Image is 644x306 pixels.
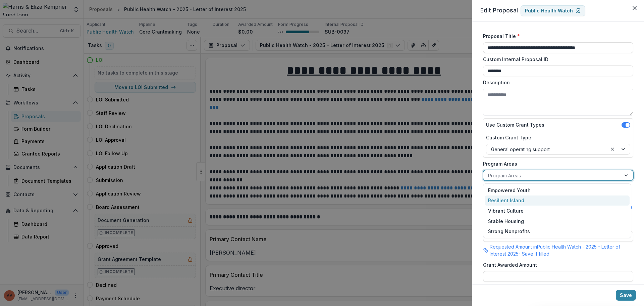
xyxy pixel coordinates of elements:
button: Close [629,3,640,13]
label: Program Areas [483,160,629,167]
label: Custom Internal Proposal ID [483,56,629,63]
p: Public Health Watch [525,8,573,14]
a: Public Health Watch [521,5,585,16]
label: Use Custom Grant Types [486,121,544,128]
div: Strong Nonprofits [485,226,630,236]
div: Vibrant Culture [485,206,630,216]
label: Custom Grant Type [486,134,626,141]
div: Empowered Youth [485,185,630,195]
div: Clear selected options [608,145,616,153]
label: Description [483,79,629,86]
p: Requested Amount in Public Health Watch - 2025 - Letter of Interest 2025 - Save if filled [490,243,633,257]
div: Stable Housing [485,216,630,226]
label: Grant Awarded Amount [483,261,629,268]
p: Please select which program area (s) your proposal will address. Please note that program areas w... [490,182,633,217]
label: Proposal Title [483,33,629,40]
button: Save [616,290,636,301]
span: Edit Proposal [480,7,518,14]
div: Resilient Island [485,195,630,206]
